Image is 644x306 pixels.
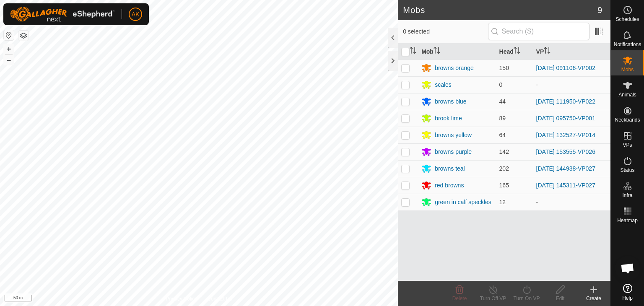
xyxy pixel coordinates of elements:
[536,182,595,189] a: [DATE] 145311-VP027
[533,194,610,210] td: -
[418,44,496,60] th: Mob
[488,23,589,40] input: Search (S)
[4,44,14,54] button: +
[618,92,636,97] span: Animals
[207,295,232,303] a: Contact Us
[622,193,632,198] span: Infra
[435,148,472,156] div: browns purple
[536,65,595,71] a: [DATE] 091106-VP002
[533,44,610,60] th: VP
[597,4,602,16] span: 9
[410,48,416,55] p-sorticon: Activate to sort
[611,280,644,304] a: Help
[476,295,510,302] div: Turn Off VP
[615,256,640,281] div: Open chat
[621,67,634,72] span: Mobs
[4,30,14,40] button: Reset Map
[510,295,543,302] div: Turn On VP
[452,296,467,301] span: Delete
[499,81,503,88] span: 0
[435,181,464,190] div: red browns
[536,148,595,155] a: [DATE] 153555-VP026
[10,7,115,22] img: Gallagher Logo
[536,98,595,105] a: [DATE] 111950-VP022
[166,295,197,303] a: Privacy Policy
[4,55,14,65] button: –
[615,17,639,22] span: Schedules
[499,182,509,189] span: 165
[499,132,506,138] span: 64
[544,48,551,55] p-sorticon: Activate to sort
[536,165,595,172] a: [DATE] 144938-VP027
[435,114,462,123] div: brook lime
[435,164,465,173] div: browns teal
[622,296,633,301] span: Help
[617,218,638,223] span: Heatmap
[615,117,640,122] span: Neckbands
[403,27,488,36] span: 0 selected
[533,76,610,93] td: -
[435,198,491,207] div: green in calf speckles
[132,10,140,19] span: AK
[434,48,440,55] p-sorticon: Activate to sort
[499,148,509,155] span: 142
[496,44,533,60] th: Head
[543,295,577,302] div: Edit
[514,48,520,55] p-sorticon: Activate to sort
[499,65,509,71] span: 150
[403,5,597,15] h2: Mobs
[536,115,595,122] a: [DATE] 095750-VP001
[499,165,509,172] span: 202
[499,115,506,122] span: 89
[499,98,506,105] span: 44
[614,42,641,47] span: Notifications
[435,80,452,89] div: scales
[623,143,632,148] span: VPs
[577,295,610,302] div: Create
[536,132,595,138] a: [DATE] 132527-VP014
[435,97,467,106] div: browns blue
[499,199,506,205] span: 12
[435,64,474,73] div: browns orange
[620,168,634,173] span: Status
[18,31,29,41] button: Map Layers
[435,131,472,140] div: browns yellow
